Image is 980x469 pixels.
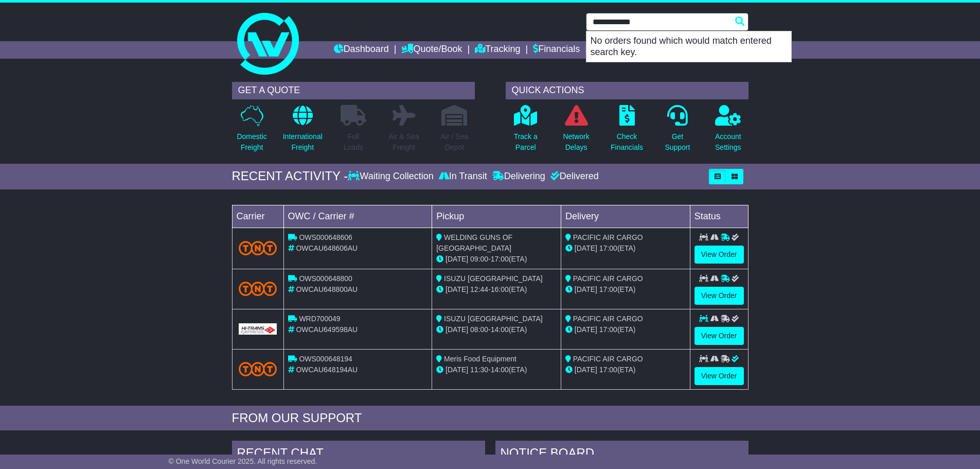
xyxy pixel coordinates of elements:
div: (ETA) [565,284,686,295]
span: 17:00 [599,244,617,252]
div: RECENT CHAT [232,441,485,468]
span: [DATE] [575,285,597,293]
a: Financials [533,41,580,59]
p: Network Delays [563,131,589,153]
span: 17:00 [599,325,617,334]
a: CheckFinancials [610,105,644,159]
a: InternationalFreight [282,105,323,159]
span: 09:00 [470,255,488,263]
span: 17:00 [491,255,509,263]
span: 17:00 [599,366,617,374]
div: - (ETA) [436,254,557,265]
span: WELDING GUNS OF [GEOGRAPHIC_DATA] [436,233,512,252]
span: PACIFIC AIR CARGO [573,355,643,363]
p: Air / Sea Depot [441,131,469,153]
a: View Order [694,246,744,264]
span: 17:00 [599,285,617,293]
div: - (ETA) [436,284,557,295]
div: FROM OUR SUPPORT [232,411,749,426]
div: - (ETA) [436,324,557,335]
span: © One World Courier 2025. All rights reserved. [169,457,317,465]
img: GetCarrierServiceLogo [239,323,277,335]
div: RECENT ACTIVITY - [232,169,348,184]
span: 14:00 [491,366,509,374]
span: [DATE] [446,366,468,374]
p: Account Settings [715,131,741,153]
span: OWS000648606 [299,233,352,241]
div: - (ETA) [436,364,557,375]
a: Dashboard [334,41,389,59]
span: OWS000648800 [299,274,352,283]
img: TNT_Domestic.png [239,241,277,255]
p: Air & Sea Freight [389,131,419,153]
img: TNT_Domestic.png [239,282,277,296]
td: OWC / Carrier # [283,205,432,228]
div: NOTICE BOARD [495,441,749,468]
span: ISUZU [GEOGRAPHIC_DATA] [444,315,543,323]
span: OWCAU648606AU [296,244,358,252]
p: Domestic Freight [237,131,266,153]
span: ISUZU [GEOGRAPHIC_DATA] [444,274,543,283]
span: 11:30 [470,366,488,374]
td: Pickup [432,205,561,228]
a: DomesticFreight [236,105,267,159]
a: GetSupport [664,105,690,159]
div: Waiting Collection [348,171,436,182]
span: PACIFIC AIR CARGO [573,233,643,241]
div: In Transit [436,171,490,182]
span: WRD700049 [299,315,340,323]
span: 08:00 [470,325,488,334]
span: [DATE] [446,285,468,293]
a: Tracking [475,41,520,59]
span: [DATE] [575,325,597,334]
div: QUICK ACTIONS [506,82,749,99]
a: Quote/Book [401,41,462,59]
span: [DATE] [575,244,597,252]
p: Get Support [665,131,690,153]
a: Track aParcel [513,105,538,159]
div: (ETA) [565,243,686,254]
span: [DATE] [446,325,468,334]
span: PACIFIC AIR CARGO [573,274,643,283]
img: TNT_Domestic.png [239,362,277,376]
span: OWCAU649598AU [296,325,358,334]
div: (ETA) [565,324,686,335]
a: View Order [694,287,744,305]
td: Carrier [232,205,283,228]
div: Delivered [548,171,599,182]
td: Status [690,205,748,228]
a: View Order [694,327,744,345]
a: NetworkDelays [562,105,590,159]
span: 16:00 [491,285,509,293]
span: OWS000648194 [299,355,352,363]
span: 12:44 [470,285,488,293]
div: (ETA) [565,364,686,375]
span: OWCAU648194AU [296,366,358,374]
div: GET A QUOTE [232,82,475,99]
a: View Order [694,367,744,385]
span: PACIFIC AIR CARGO [573,315,643,323]
p: Full Loads [341,131,366,153]
span: [DATE] [575,366,597,374]
p: International Freight [283,131,323,153]
span: OWCAU648800AU [296,285,358,293]
div: Delivering [490,171,548,182]
p: Check Financials [611,131,643,153]
p: No orders found which would match entered search key. [586,31,791,62]
td: Delivery [561,205,690,228]
p: Track a Parcel [514,131,538,153]
span: 14:00 [491,325,509,334]
span: Meris Food Equipment [444,355,516,363]
a: AccountSettings [715,105,742,159]
span: [DATE] [446,255,468,263]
